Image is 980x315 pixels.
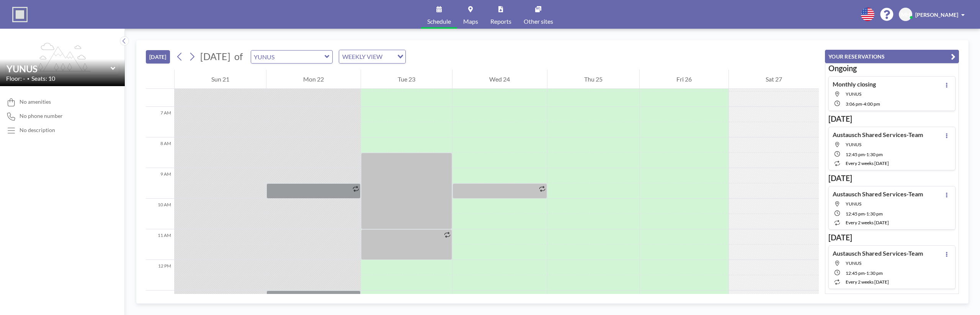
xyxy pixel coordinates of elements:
[463,18,478,24] span: Maps
[846,152,865,157] span: 12:45 PM
[866,211,883,217] span: 1:30 PM
[7,63,111,74] input: YUNUS
[729,70,819,89] div: Sat 27
[524,18,553,24] span: Other sites
[146,199,174,229] div: 10 AM
[865,211,866,217] span: -
[828,64,955,73] h3: Ongoing
[146,50,170,64] button: [DATE]
[20,113,63,119] span: No phone number
[846,220,889,225] span: every 2 weeks [DATE]
[846,201,861,207] span: YUNUS
[146,260,174,291] div: 12 PM
[864,101,880,107] span: 4:00 PM
[266,70,361,89] div: Mon 22
[901,11,910,18] span: MH
[915,11,958,18] span: [PERSON_NAME]
[846,279,889,285] span: every 2 weeks [DATE]
[640,70,728,89] div: Fri 26
[828,233,955,242] h3: [DATE]
[27,76,29,81] span: •
[427,18,451,24] span: Schedule
[866,152,883,157] span: 1:30 PM
[200,51,230,62] span: [DATE]
[251,51,325,63] input: YUNUS
[20,98,51,105] span: No amenities
[175,70,266,89] div: Sun 21
[828,114,955,124] h3: [DATE]
[833,250,923,257] h4: Austausch Shared Services-Team
[833,190,923,198] h4: Austausch Shared Services-Team
[341,52,384,62] span: WEEKLY VIEW
[825,50,959,63] button: YOUR RESERVATIONS
[833,80,876,88] h4: Monthly closing
[828,173,955,183] h3: [DATE]
[361,70,452,89] div: Tue 23
[490,18,511,24] span: Reports
[12,7,28,22] img: organization-logo
[547,70,639,89] div: Thu 25
[6,75,25,82] span: Floor: -
[146,137,174,168] div: 8 AM
[865,270,866,276] span: -
[846,101,862,107] span: 3:06 PM
[234,51,243,62] span: of
[846,211,865,217] span: 12:45 PM
[846,260,861,266] span: YUNUS
[865,152,866,157] span: -
[828,292,955,302] h3: [DATE]
[833,131,923,139] h4: Austausch Shared Services-Team
[146,229,174,260] div: 11 AM
[20,127,55,134] div: No description
[866,270,883,276] span: 1:30 PM
[862,101,864,107] span: -
[385,52,393,62] input: Search for option
[146,168,174,199] div: 9 AM
[146,76,174,107] div: 6 AM
[339,50,405,63] div: Search for option
[452,70,547,89] div: Wed 24
[846,270,865,276] span: 12:45 PM
[31,75,55,82] span: Seats: 10
[846,142,861,147] span: YUNUS
[846,91,861,97] span: YUNUS
[846,160,889,166] span: every 2 weeks [DATE]
[146,107,174,137] div: 7 AM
